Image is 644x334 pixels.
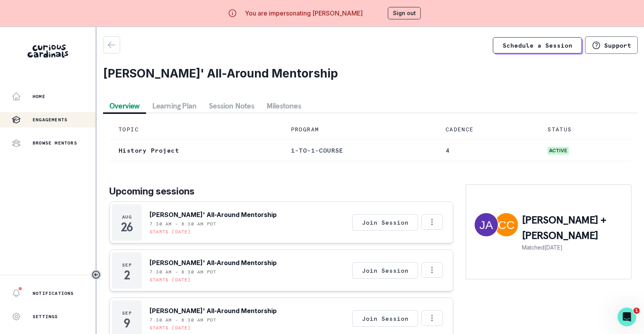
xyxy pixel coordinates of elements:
p: Starts [DATE] [150,229,191,235]
td: History Project [109,140,282,161]
iframe: Intercom live chat [618,308,636,326]
p: Home [33,93,45,100]
button: Session Notes [203,99,260,113]
p: 7:30 AM - 8:30 AM PDT [150,221,216,227]
p: 2 [124,271,130,279]
p: You are impersonating [PERSON_NAME] [245,9,363,18]
span: active [548,147,569,155]
button: Options [421,310,443,326]
button: Support [585,36,638,54]
p: Starts [DATE] [150,325,191,331]
button: Join Session [352,214,418,231]
button: Learning Plan [146,99,203,113]
button: Overview [103,99,146,113]
p: Engagements [33,117,67,123]
p: 7:30 AM - 8:30 AM PDT [150,269,216,275]
button: Toggle sidebar [91,270,101,280]
p: Upcoming sessions [109,184,453,198]
button: Sign out [388,7,421,19]
p: Browse Mentors [33,140,77,146]
td: 4 [436,140,538,161]
p: [PERSON_NAME]' All-Around Mentorship [150,258,277,267]
button: Milestones [260,99,307,113]
button: Options [421,214,443,230]
td: STATUS [538,119,632,140]
button: Join Session [352,310,418,327]
td: PROGRAM [282,119,436,140]
p: 7:30 AM - 8:30 AM PDT [150,317,216,323]
a: Schedule a Session [493,37,582,53]
p: Starts [DATE] [150,277,191,283]
span: 1 [634,308,640,314]
p: [PERSON_NAME]' All-Around Mentorship [150,210,277,219]
p: Sep [122,310,132,316]
td: TOPIC [109,119,282,140]
button: Options [421,262,443,278]
p: 9 [124,319,130,327]
img: Charlotte Connors [495,213,518,236]
p: Notifications [33,290,74,296]
td: 1-to-1-course [282,140,436,161]
img: Jules Ahdoot [475,213,498,236]
h2: [PERSON_NAME]' All-Around Mentorship [103,66,638,80]
p: Sep [122,262,132,268]
button: Join Session [352,262,418,279]
img: Curious Cardinals Logo [28,45,68,58]
td: CADENCE [436,119,538,140]
p: 26 [121,223,133,231]
p: [PERSON_NAME]' All-Around Mentorship [150,306,277,315]
p: Aug [122,214,132,220]
p: Matched [DATE] [522,243,623,251]
p: Settings [33,313,58,320]
p: Support [604,41,631,49]
p: [PERSON_NAME] + [PERSON_NAME] [522,212,623,243]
